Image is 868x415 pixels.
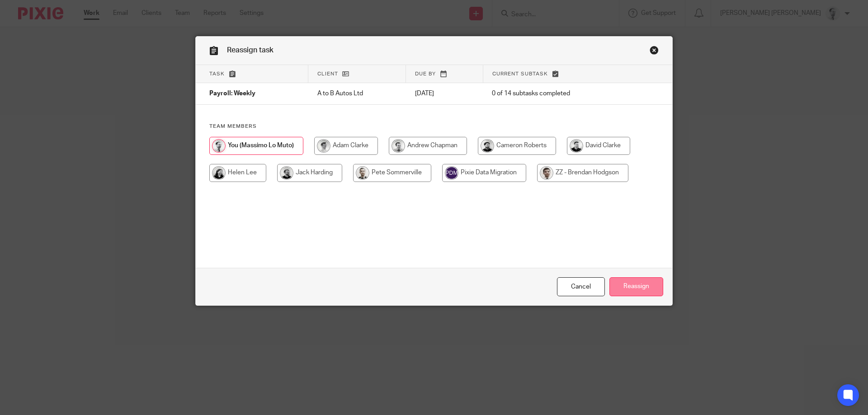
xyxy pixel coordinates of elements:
h4: Team members [209,123,659,130]
p: [DATE] [415,89,474,98]
span: Due by [415,71,436,76]
input: Reassign [609,277,663,297]
td: 0 of 14 subtasks completed [483,83,631,105]
span: Current subtask [492,71,548,76]
a: Close this dialog window [650,46,659,58]
p: A to B Autos Ltd [317,89,397,98]
a: Close this dialog window [557,277,605,297]
span: Client [317,71,338,76]
span: Reassign task [227,47,274,54]
span: Payroll: Weekly [209,91,255,97]
span: Task [209,71,225,76]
